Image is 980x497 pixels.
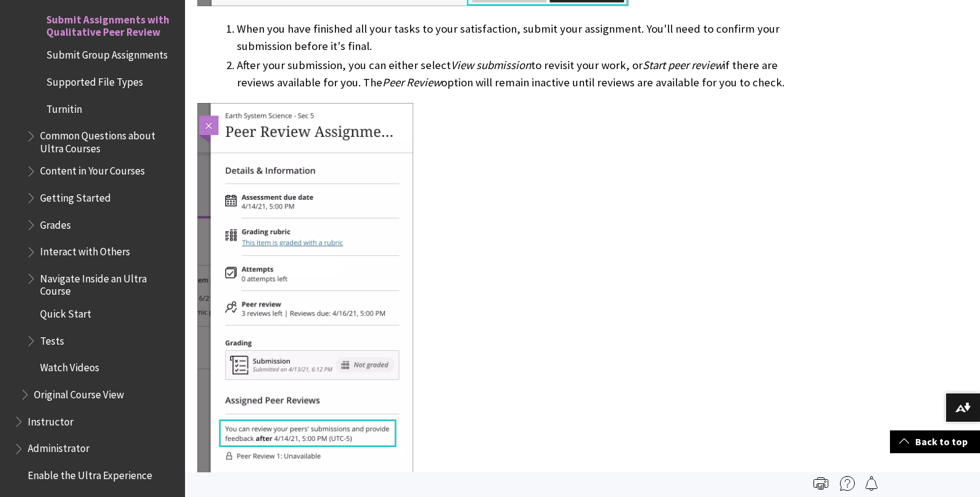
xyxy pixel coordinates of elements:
[840,476,855,491] img: More help
[451,58,531,72] span: View submission
[40,187,111,204] span: Getting Started
[46,99,82,115] span: Turnitin
[40,161,145,178] span: Content in Your Courses
[28,465,152,482] span: Enable the Ultra Experience
[40,303,91,320] span: Quick Start
[46,9,176,38] span: Submit Assignments with Qualitative Peer Review
[28,411,73,428] span: Instructor
[382,75,441,89] span: Peer Review
[237,57,785,91] li: After your submission, you can either select to revisit your work, or if there are reviews availa...
[40,215,71,231] span: Grades
[237,20,785,55] li: When you have finished all your tasks to your satisfaction, submit your assignment. You'll need t...
[46,45,168,62] span: Submit Group Assignments
[813,476,828,491] img: Print
[28,438,89,455] span: Administrator
[40,242,130,258] span: Interact with Others
[890,430,980,453] a: Back to top
[40,358,99,374] span: Watch Videos
[46,72,143,88] span: Supported File Types
[40,268,176,297] span: Navigate Inside an Ultra Course
[34,384,124,401] span: Original Course View
[40,126,176,155] span: Common Questions about Ultra Courses
[40,331,64,347] span: Tests
[864,476,879,491] img: Follow this page
[643,58,723,72] span: Start peer review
